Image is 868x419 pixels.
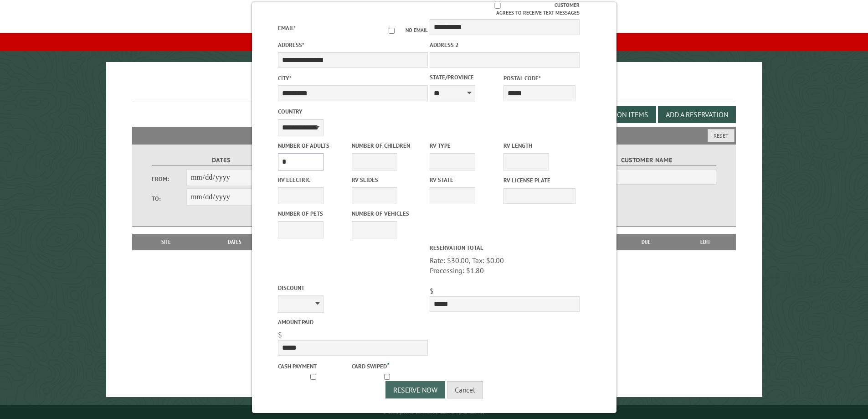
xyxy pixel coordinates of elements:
label: RV State [430,176,502,184]
label: Address 2 [430,41,580,49]
label: Customer Name [577,155,716,166]
label: Email [278,24,296,32]
label: Postal Code [503,74,575,83]
label: RV Electric [278,176,350,184]
th: Due [617,234,675,250]
label: Cash payment [278,362,350,371]
label: Number of Adults [278,141,350,150]
label: RV Length [503,141,575,150]
span: $ [278,330,282,339]
h1: Reservations [132,77,736,102]
label: Reservation Total [430,243,580,252]
label: Number of Children [352,141,424,150]
input: No email [378,28,406,34]
label: No email [378,26,428,34]
span: Rate: $30.00, Tax: $0.00 [430,256,580,276]
label: Amount paid [278,318,428,326]
label: RV License Plate [503,176,575,185]
label: To: [152,194,186,203]
button: Add a Reservation [658,106,736,123]
label: Country [278,107,428,116]
input: Customer agrees to receive text messages [440,3,555,9]
label: Address [278,41,428,49]
label: City [278,74,428,83]
label: From: [152,175,186,183]
h2: Filters [132,127,736,144]
button: Edit Add-on Items [578,106,656,123]
small: © Campground Commander LLC. All rights reserved. [383,409,486,415]
th: Dates [196,234,274,250]
label: RV Slides [352,176,424,184]
button: Reset [708,129,734,142]
label: Card swiped [352,361,424,371]
label: Customer agrees to receive text messages [430,1,580,17]
label: Dates [152,155,291,166]
a: ? [387,361,389,367]
th: Edit [675,234,736,250]
label: Number of Pets [278,209,350,218]
button: Cancel [447,381,483,398]
button: Reserve Now [385,381,445,398]
label: Number of Vehicles [352,209,424,218]
label: RV Type [430,141,502,150]
th: Site [137,234,196,250]
span: $ [430,286,434,295]
div: Processing: $1.80 [430,265,580,275]
label: State/Province [430,73,502,82]
label: Discount [278,284,428,292]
